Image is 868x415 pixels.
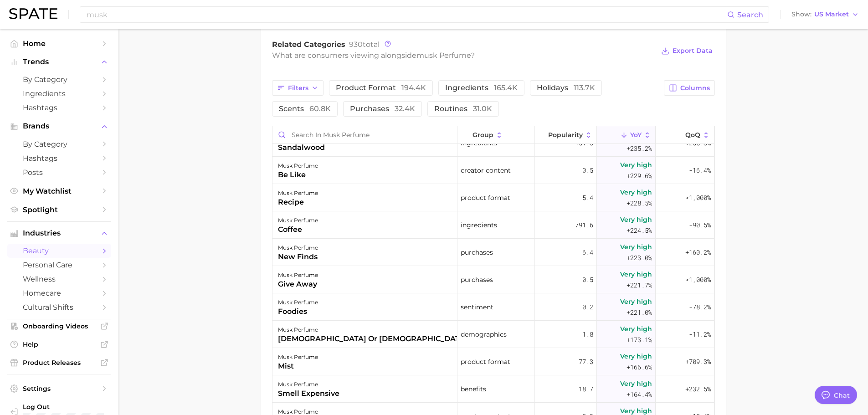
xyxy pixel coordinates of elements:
a: Home [7,36,111,51]
span: Settings [23,384,96,393]
span: 1.8 [582,329,593,340]
a: by Category [7,137,111,151]
span: Very high [620,351,652,362]
span: Onboarding Videos [23,322,96,330]
button: musk perfumefoodiessentiment0.2Very high+221.0%-78.2% [272,293,714,321]
span: wellness [23,275,96,283]
div: smell expensive [278,388,339,399]
button: Export Data [659,45,714,57]
div: musk perfume [278,160,318,171]
span: Popularity [548,131,583,138]
span: Trends [23,58,96,66]
span: Spotlight [23,205,96,214]
span: scents [279,105,331,113]
span: Product Releases [23,359,96,367]
span: beauty [23,246,96,255]
span: 165.4k [494,83,518,92]
button: Industries [7,226,111,240]
div: [DEMOGRAPHIC_DATA] or [DEMOGRAPHIC_DATA] [278,333,467,344]
span: 113.7k [574,83,595,92]
button: musk perfumemistproduct format77.3Very high+166.6%+709.3% [272,348,714,375]
div: musk perfume [278,297,318,308]
div: musk perfume [278,242,318,253]
button: musk perfume[DEMOGRAPHIC_DATA] or [DEMOGRAPHIC_DATA]demographics1.8Very high+173.1%-11.2% [272,321,714,348]
input: Search here for a brand, industry, or ingredient [86,7,727,22]
span: Search [737,10,763,19]
span: sentiment [461,302,493,313]
span: >1,000% [685,193,711,202]
div: musk perfume [278,215,318,226]
span: Hashtags [23,103,96,112]
span: +709.3% [685,356,711,367]
span: demographics [461,329,507,340]
span: holidays [537,84,595,92]
span: +235.2% [627,143,652,154]
span: 32.4k [395,104,415,113]
span: +228.5% [627,198,652,209]
button: Columns [664,80,714,96]
span: YoY [630,131,642,138]
a: Posts [7,165,111,179]
a: by Category [7,72,111,87]
span: 194.4k [401,83,426,92]
span: creator content [461,165,511,176]
div: give away [278,279,318,290]
a: Hashtags [7,101,111,115]
span: total [349,40,380,49]
button: group [457,126,535,144]
span: Very high [620,269,652,280]
span: product format [336,84,426,92]
span: My Watchlist [23,187,96,195]
a: Ingredients [7,87,111,101]
span: product format [461,356,510,367]
button: Popularity [535,126,597,144]
span: -16.4% [689,165,711,176]
span: Very high [620,187,652,198]
span: musk perfume [416,51,471,60]
span: 0.2 [582,302,593,313]
button: musk perfumesmell expensivebenefits18.7Very high+164.4%+232.5% [272,375,714,403]
span: 60.8k [309,104,331,113]
span: 31.0k [473,104,492,113]
span: by Category [23,75,96,84]
span: Very high [620,159,652,170]
span: >1,000% [685,275,711,284]
span: Very high [620,296,652,307]
span: -11.2% [689,329,711,340]
a: homecare [7,286,111,300]
button: YoY [597,126,656,144]
span: 0.5 [582,274,593,285]
span: Hashtags [23,154,96,163]
span: Ingredients [23,89,96,98]
span: ingredients [445,84,518,92]
span: 6.4 [582,247,593,258]
div: musk perfume [278,352,318,363]
span: purchases [350,105,415,113]
span: product format [461,192,510,203]
div: musk perfume [278,379,339,390]
span: Posts [23,168,96,177]
button: musk perfumegive awaypurchases0.5Very high+221.7%>1,000% [272,266,714,293]
span: Show [791,12,812,17]
a: Settings [7,382,111,395]
span: purchases [461,247,493,258]
span: 930 [349,40,363,49]
span: +224.5% [627,225,652,236]
span: Very high [620,323,652,334]
span: 791.6 [575,220,593,231]
button: Trends [7,55,111,69]
span: Home [23,39,96,48]
span: +221.0% [627,307,652,318]
div: musk perfume [278,270,318,281]
span: homecare [23,289,96,297]
span: +173.1% [627,334,652,345]
button: musk perfumebe likecreator content0.5Very high+229.6%-16.4% [272,157,714,184]
span: Very high [620,241,652,252]
span: by Category [23,140,96,149]
a: Spotlight [7,203,111,217]
span: Brands [23,122,96,130]
span: +229.6% [627,170,652,181]
button: QoQ [656,126,714,144]
div: What are consumers viewing alongside ? [272,49,655,61]
span: personal care [23,261,96,269]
